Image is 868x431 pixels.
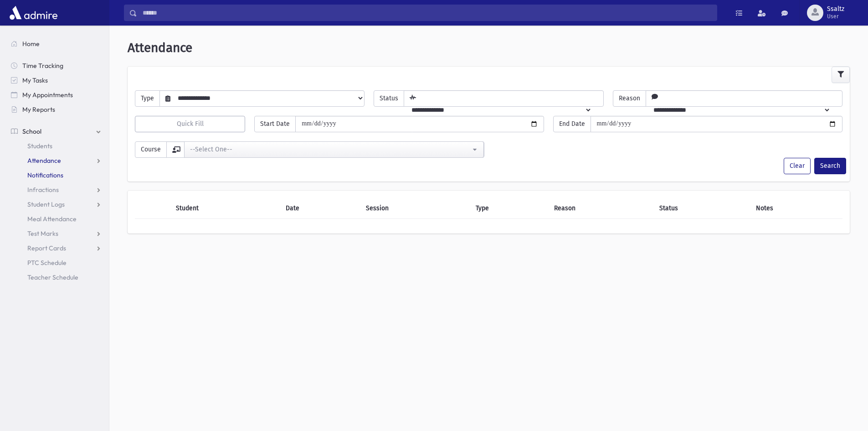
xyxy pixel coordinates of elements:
[27,273,78,281] span: Teacher Schedule
[27,171,63,179] span: Notifications
[170,198,280,219] th: Student
[470,198,549,219] th: Type
[177,120,204,128] span: Quick Fill
[22,105,55,114] span: My Reports
[750,198,842,219] th: Notes
[4,212,109,226] a: Meal Attendance
[827,13,844,20] span: User
[4,58,109,73] a: Time Tracking
[27,244,66,252] span: Report Cards
[27,186,59,194] span: Infractions
[128,40,192,55] span: Attendance
[27,156,61,165] span: Attendance
[613,90,646,107] span: Reason
[4,182,109,197] a: Infractions
[814,158,846,174] button: Search
[374,90,404,107] span: Status
[27,259,67,267] span: PTC Schedule
[190,145,471,154] div: --Select One--
[27,215,77,223] span: Meal Attendance
[4,168,109,182] a: Notifications
[22,62,63,70] span: Time Tracking
[22,127,41,135] span: School
[135,141,167,158] span: Course
[4,102,109,117] a: My Reports
[27,142,52,150] span: Students
[654,198,750,219] th: Status
[280,198,360,219] th: Date
[22,91,73,99] span: My Appointments
[135,116,245,132] button: Quick Fill
[27,200,65,208] span: Student Logs
[4,36,109,51] a: Home
[22,40,40,48] span: Home
[549,198,654,219] th: Reason
[4,73,109,88] a: My Tasks
[254,116,296,132] span: Start Date
[4,226,109,241] a: Test Marks
[22,76,48,84] span: My Tasks
[4,88,109,102] a: My Appointments
[4,197,109,212] a: Student Logs
[4,153,109,168] a: Attendance
[827,5,844,13] span: Ssaltz
[4,124,109,139] a: School
[4,270,109,285] a: Teacher Schedule
[27,229,58,238] span: Test Marks
[7,4,60,22] img: AdmirePro
[784,158,811,174] button: Clear
[360,198,470,219] th: Session
[4,255,109,270] a: PTC Schedule
[553,116,591,132] span: End Date
[184,141,484,158] button: --Select One--
[137,5,717,21] input: Search
[135,90,160,107] span: Type
[4,241,109,255] a: Report Cards
[4,139,109,153] a: Students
